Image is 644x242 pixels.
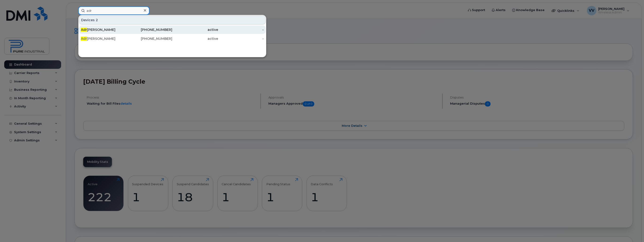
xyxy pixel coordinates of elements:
div: [PHONE_NUMBER] [127,27,173,32]
div: - [218,27,264,32]
div: active [172,27,218,32]
div: [PHONE_NUMBER] [127,36,173,41]
div: active [172,36,218,41]
span: Adr [81,37,87,41]
div: Devices [79,16,266,25]
div: [PERSON_NAME] [81,27,127,32]
a: Adr[PERSON_NAME][PHONE_NUMBER]active- [79,34,266,43]
div: [PERSON_NAME] [81,36,127,41]
a: Adr[PERSON_NAME][PHONE_NUMBER]active- [79,25,266,34]
div: - [218,36,264,41]
span: Adr [81,28,87,32]
span: 2 [96,18,98,22]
